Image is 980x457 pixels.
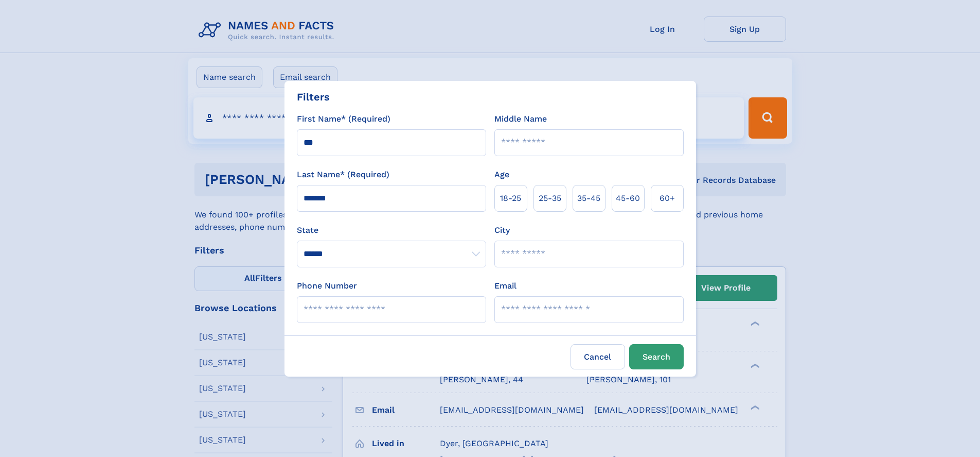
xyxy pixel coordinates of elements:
span: 25‑35 [539,192,561,205]
button: Search [629,344,684,369]
span: 60+ [660,192,675,205]
label: First Name* (Required) [297,113,390,125]
label: Last Name* (Required) [297,168,389,181]
span: 35‑45 [577,192,600,205]
label: City [494,224,510,236]
span: 45‑60 [616,192,640,205]
label: Email [494,280,516,292]
label: State [297,224,486,236]
label: Cancel [571,344,625,369]
label: Phone Number [297,280,357,292]
label: Age [494,168,509,181]
div: Filters [297,89,330,105]
span: 18‑25 [500,192,521,205]
label: Middle Name [494,113,547,125]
